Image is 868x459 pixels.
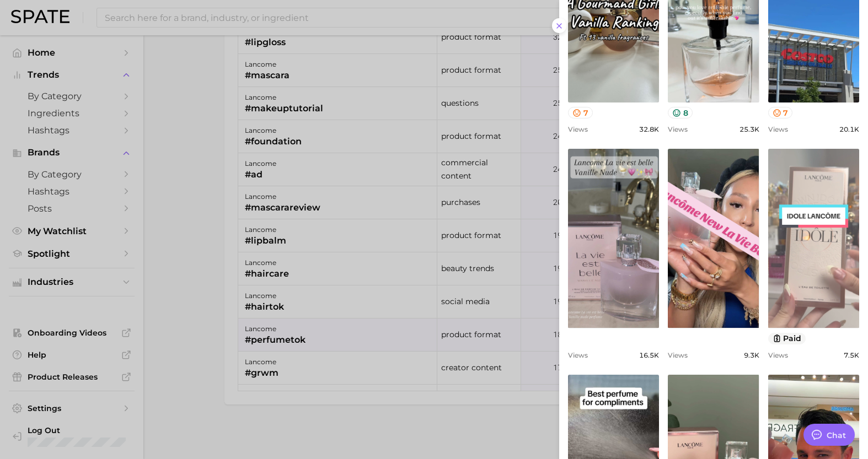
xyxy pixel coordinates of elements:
[768,107,793,118] button: 7
[568,351,588,359] span: Views
[740,125,759,133] span: 25.3k
[844,351,859,359] span: 7.5k
[839,125,859,133] span: 20.1k
[639,351,659,359] span: 16.5k
[768,125,788,133] span: Views
[668,107,693,118] button: 8
[668,125,688,133] span: Views
[568,125,588,133] span: Views
[768,333,806,344] button: paid
[668,351,688,359] span: Views
[639,125,659,133] span: 32.8k
[568,107,593,118] button: 7
[744,351,759,359] span: 9.3k
[768,351,788,359] span: Views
